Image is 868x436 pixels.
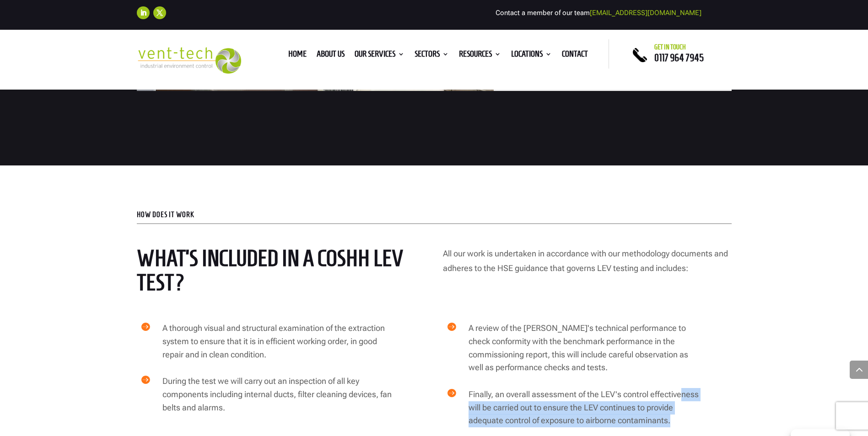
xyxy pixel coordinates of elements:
a: About us [317,51,345,61]
span: A review of the [PERSON_NAME]'s technical performance to check conformity with the benchmark perf... [469,323,688,372]
a: Locations [511,51,552,61]
span: Finally, an overall assessment of the LEV's control effectiveness will be carried out to ensure t... [469,389,699,425]
a: Contact [562,51,588,61]
a: Follow on X [153,6,166,19]
a: Follow on LinkedIn [137,6,150,19]
span: A thorough visual and structural examination of the extraction system to ensure that it is in eff... [162,323,385,359]
span: What’s included in a COSHH LEV Test? [137,245,404,295]
a: Sectors [415,51,449,61]
span:  [141,322,150,331]
a: [EMAIL_ADDRESS][DOMAIN_NAME] [590,9,701,17]
span:  [141,375,150,384]
a: 0117 964 7945 [654,52,704,63]
p: how does it work [137,211,732,218]
span: Contact a member of our team [496,9,701,17]
img: 2023-09-27T08_35_16.549ZVENT-TECH---Clear-background [137,47,242,74]
span: Get in touch [654,43,686,51]
a: Home [288,51,307,61]
span:  [447,388,456,397]
p: All our work is undertaken in accordance with our methodology documents and adheres to the HSE gu... [443,246,732,276]
a: Resources [459,51,501,61]
span:  [447,322,456,331]
a: Our Services [355,51,404,61]
span: During the test we will carry out an inspection of all key components including internal ducts, f... [162,376,392,412]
